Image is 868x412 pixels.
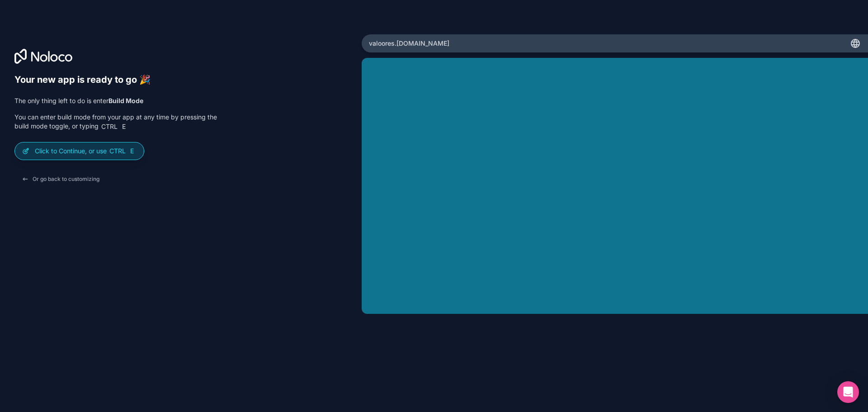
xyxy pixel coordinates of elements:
span: Ctrl [100,123,118,131]
iframe: App Preview [362,58,868,314]
div: Open Intercom Messenger [837,381,859,403]
strong: Build Mode [108,97,143,104]
p: You can enter build mode from your app at any time by pressing the build mode toggle, or typing [14,113,217,131]
h6: Your new app is ready to go 🎉 [14,74,217,85]
span: valoores .[DOMAIN_NAME] [369,39,449,48]
span: Ctrl [108,147,127,155]
button: Or go back to customizing [14,171,107,187]
span: E [120,123,127,130]
p: The only thing left to do is enter [14,96,217,105]
p: Click to Continue, or use [35,147,137,156]
span: E [128,147,136,155]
